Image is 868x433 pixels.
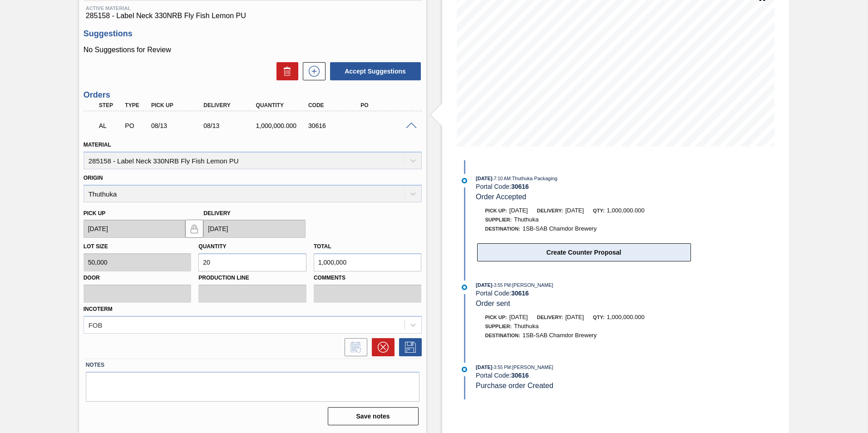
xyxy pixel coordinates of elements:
button: Accept Suggestions [330,62,421,80]
span: : [PERSON_NAME] [511,282,553,288]
div: Code [306,102,365,108]
span: Qty: [593,208,604,213]
label: Production Line [198,271,306,285]
span: Active Material [86,5,419,11]
span: Thuthuka [514,323,538,330]
span: Order Accepted [476,193,526,201]
button: Create Counter Proposal [477,243,691,261]
label: Origin [84,175,103,181]
label: Delivery [203,210,231,216]
span: Delivery: [537,208,563,213]
div: Save Order [395,338,422,356]
label: Notes [86,359,419,372]
span: Pick up: [485,315,507,320]
span: [DATE] [565,314,584,320]
label: Comments [314,271,422,285]
label: Quantity [198,243,226,250]
strong: 30616 [511,183,529,190]
p: AL [99,122,122,129]
div: New suggestion [298,62,325,80]
input: mm/dd/yyyy [84,220,186,238]
img: locked [189,223,200,234]
img: atual [462,285,467,290]
div: Type [123,102,150,108]
label: Pick up [84,210,106,216]
label: Door [84,271,192,285]
h3: Suggestions [84,29,422,39]
strong: 30616 [511,372,529,379]
div: 1,000,000.000 [254,122,312,129]
span: [DATE] [565,207,584,214]
img: atual [462,178,467,183]
div: Inform order change [340,338,367,356]
span: 1,000,000.000 [607,207,645,214]
span: 285158 - Label Neck 330NRB Fly Fish Lemon PU [86,12,419,20]
div: FOB [89,321,103,329]
img: atual [462,367,467,372]
span: Delivery: [537,315,563,320]
div: Pick up [149,102,207,108]
span: [DATE] [476,364,492,370]
span: [DATE] [509,207,528,214]
span: Purchase order Created [476,382,553,389]
span: [DATE] [509,314,528,320]
div: Delivery [201,102,260,108]
span: Qty: [593,315,604,320]
span: : [PERSON_NAME] [511,364,553,370]
label: Total [314,243,331,250]
label: Lot size [84,243,108,250]
span: Supplier: [485,217,512,222]
span: - 3:55 PM [493,365,511,370]
span: Supplier: [485,324,512,329]
div: Quantity [254,102,312,108]
input: mm/dd/yyyy [203,220,306,238]
div: Cancel Order [367,338,395,356]
span: Destination: [485,333,520,338]
div: Awaiting Load Composition [97,116,124,136]
label: Material [84,142,111,148]
div: Portal Code: [476,290,691,297]
span: 1SB-SAB Chamdor Brewery [523,332,597,339]
span: 1SB-SAB Chamdor Brewery [523,225,597,232]
span: Destination: [485,226,520,231]
div: 30616 [306,122,365,129]
span: [DATE] [476,282,492,288]
span: - 3:55 PM [493,283,511,288]
div: 08/13/2025 [149,122,207,129]
span: Thuthuka [514,216,538,223]
div: Portal Code: [476,372,691,379]
div: PO [358,102,417,108]
span: 1,000,000.000 [607,314,645,320]
label: Incoterm [84,306,113,312]
div: Accept Suggestions [325,61,422,81]
div: Step [97,102,124,108]
h3: Orders [84,90,422,100]
button: Save notes [328,407,419,425]
div: 08/13/2025 [201,122,260,129]
span: [DATE] [476,176,492,181]
span: Order sent [476,300,510,307]
span: : Thuthuka Packaging [511,176,557,181]
p: No Suggestions for Review [84,46,422,54]
div: Delete Suggestions [272,62,298,80]
span: Pick up: [485,208,507,213]
span: - 7:10 AM [493,176,511,181]
button: locked [185,220,203,238]
div: Purchase order [123,122,150,129]
div: Portal Code: [476,183,691,190]
strong: 30616 [511,290,529,297]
